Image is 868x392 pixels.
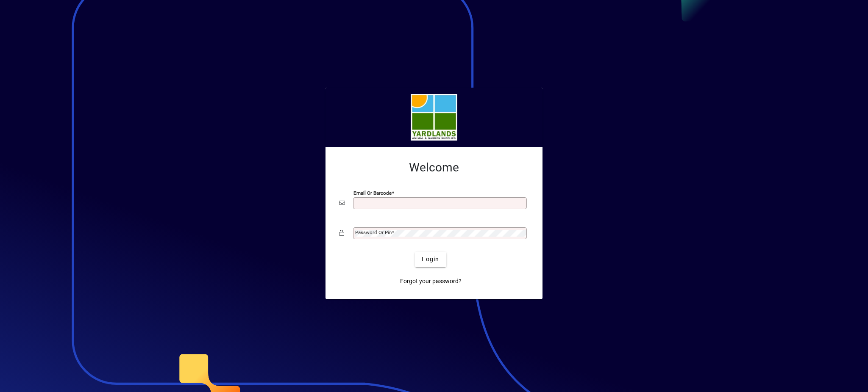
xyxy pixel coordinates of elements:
[353,190,392,196] mat-label: Email or Barcode
[339,160,529,175] h2: Welcome
[400,277,462,286] span: Forgot your password?
[415,252,446,267] button: Login
[422,255,439,264] span: Login
[397,274,465,289] a: Forgot your password?
[355,229,392,235] mat-label: Password or Pin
